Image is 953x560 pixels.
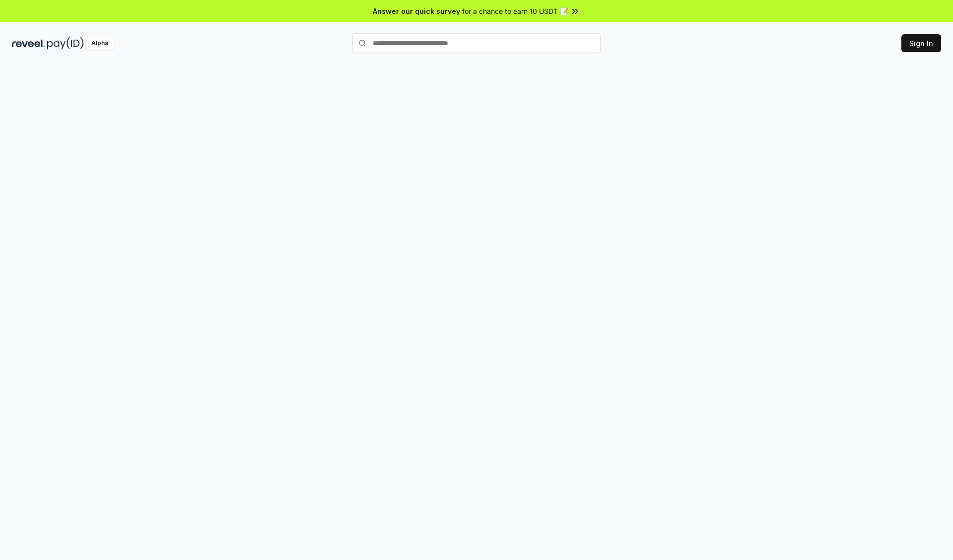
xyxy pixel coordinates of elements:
span: Answer our quick survey [373,6,460,16]
img: pay_id [47,37,84,50]
span: for a chance to earn 10 USDT 📝 [462,6,568,16]
div: Alpha [86,37,114,50]
button: Sign In [901,34,941,52]
img: reveel_dark [12,37,45,50]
